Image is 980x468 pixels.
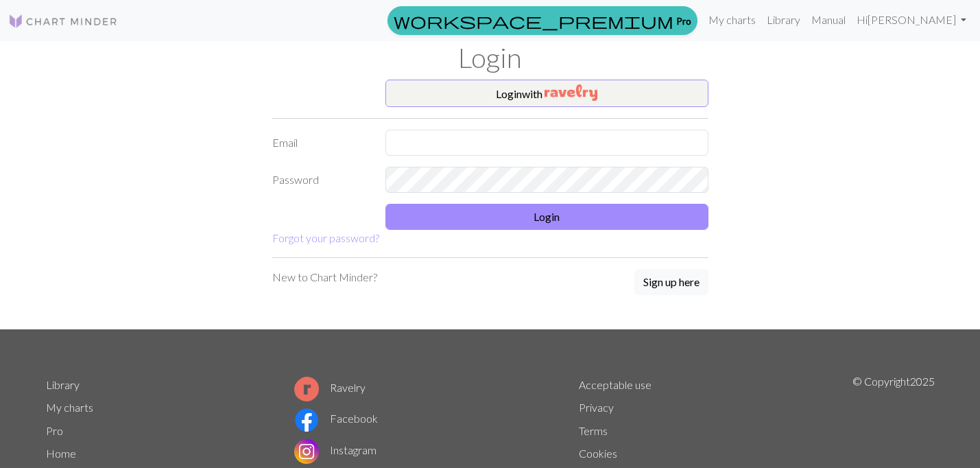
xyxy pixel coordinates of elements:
[294,443,377,456] a: Instagram
[294,377,319,401] img: Ravelry logo
[761,6,806,34] a: Library
[385,204,708,230] button: Login
[703,6,761,34] a: My charts
[387,6,697,35] a: Pro
[545,84,597,101] img: Ravelry
[8,13,118,30] img: Logo
[46,424,63,437] a: Pro
[46,378,80,391] a: Library
[294,439,319,464] img: Instagram logo
[272,231,379,244] a: Forgot your password?
[579,447,617,460] a: Cookies
[294,408,319,432] img: Facebook logo
[579,401,614,414] a: Privacy
[634,269,708,296] a: Sign up here
[294,381,366,394] a: Ravelry
[385,80,708,107] button: Loginwith
[264,167,377,193] label: Password
[264,130,377,156] label: Email
[46,447,76,460] a: Home
[394,11,673,30] span: workspace_premium
[579,424,608,437] a: Terms
[806,6,851,34] a: Manual
[38,41,943,74] h1: Login
[851,6,972,34] a: Hi[PERSON_NAME]
[46,401,93,414] a: My charts
[634,269,708,295] button: Sign up here
[294,412,378,425] a: Facebook
[579,378,652,391] a: Acceptable use
[272,269,377,285] p: New to Chart Minder?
